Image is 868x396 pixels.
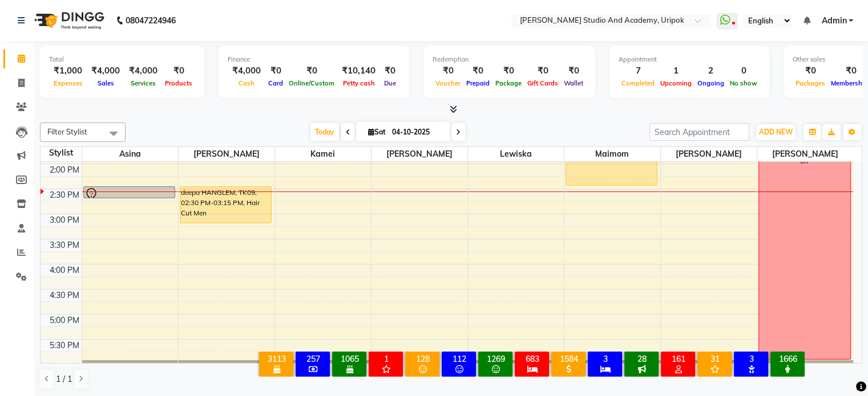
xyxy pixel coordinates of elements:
span: No show [727,79,760,87]
span: Today [310,123,339,141]
span: ADD NEW [759,128,793,136]
span: Products [162,79,195,87]
div: ₹0 [492,64,524,77]
div: ₹0 [463,64,492,77]
div: ₹0 [380,64,400,77]
div: 0 [727,64,760,77]
div: 31 [700,354,729,364]
span: Expenses [51,79,86,87]
span: 1 / 1 [56,373,72,385]
div: ₹4,000 [228,64,265,77]
div: Appointment [619,55,760,64]
div: 5:30 PM [47,340,82,352]
div: 1666 [773,354,802,364]
span: Gift Cards [524,79,561,87]
div: 257 [298,354,328,364]
div: 3:00 PM [47,214,82,226]
span: Asina [82,147,178,161]
div: 112 [444,354,474,364]
div: ₹0 [524,64,561,77]
div: 1584 [554,354,583,364]
span: [PERSON_NAME] [179,147,274,161]
div: ₹4,000 [87,64,124,77]
div: ₹10,140 [337,64,380,77]
span: Voucher [433,79,463,87]
div: 7 [619,64,657,77]
div: Stylist [41,147,82,159]
div: 161 [663,354,693,364]
div: 3:30 PM [47,239,82,251]
span: Maimom [564,147,660,161]
div: 4:30 PM [47,289,82,301]
span: Services [128,79,159,87]
div: ₹4,000 [124,64,162,77]
div: Redemption [433,55,586,64]
span: Packages [793,79,828,87]
span: Upcoming [657,79,695,87]
input: 2025-10-04 [389,124,446,141]
span: Prepaid [463,79,492,87]
div: 683 [517,354,547,364]
div: 4:00 PM [47,264,82,276]
div: 3113 [261,354,291,364]
div: Total [49,55,195,64]
span: Cash [236,79,257,87]
div: 2:30 PM [47,189,82,201]
img: logo [29,5,107,36]
span: Card [265,79,286,87]
div: 1269 [481,354,510,364]
span: [PERSON_NAME] [757,147,854,161]
span: Petty cash [340,79,378,87]
span: Wallet [561,79,586,87]
div: ₹0 [433,64,463,77]
div: 2 [695,64,727,77]
span: Package [492,79,524,87]
button: ADD NEW [756,124,796,140]
div: 1 [371,354,401,364]
span: [PERSON_NAME] [372,147,467,161]
div: 3 [590,354,620,364]
div: 3 [736,354,766,364]
div: Finance [228,55,400,64]
div: 1 [657,64,695,77]
span: Online/Custom [286,79,337,87]
span: Lewiska [468,147,564,161]
div: 2:00 PM [47,164,82,176]
span: Kamei [275,147,371,161]
span: Filter Stylist [47,127,87,136]
input: Search Appointment [649,123,749,141]
div: off [800,156,809,166]
div: ₹0 [561,64,586,77]
span: Admin [821,15,846,27]
div: 5:00 PM [47,315,82,326]
span: Sat [365,128,389,136]
div: ₹1,000 [49,64,87,77]
span: [PERSON_NAME] [661,147,757,161]
span: Due [381,79,399,87]
div: 28 [627,354,656,364]
div: ₹0 [793,64,828,77]
div: deepa HANGLEM, TK09, 02:30 PM-03:15 PM, Hair Cut Men [180,187,272,223]
div: ₹0 [162,64,195,77]
div: 1065 [334,354,364,364]
span: Completed [619,79,657,87]
span: Sales [95,79,117,87]
div: ₹0 [286,64,337,77]
div: ₹0 [265,64,286,77]
div: deepa HANGLEM, TK09, 02:30 PM-02:45 PM, Eye Brow [84,187,175,198]
div: 128 [407,354,437,364]
span: Ongoing [695,79,727,87]
b: 08047224946 [126,5,176,36]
